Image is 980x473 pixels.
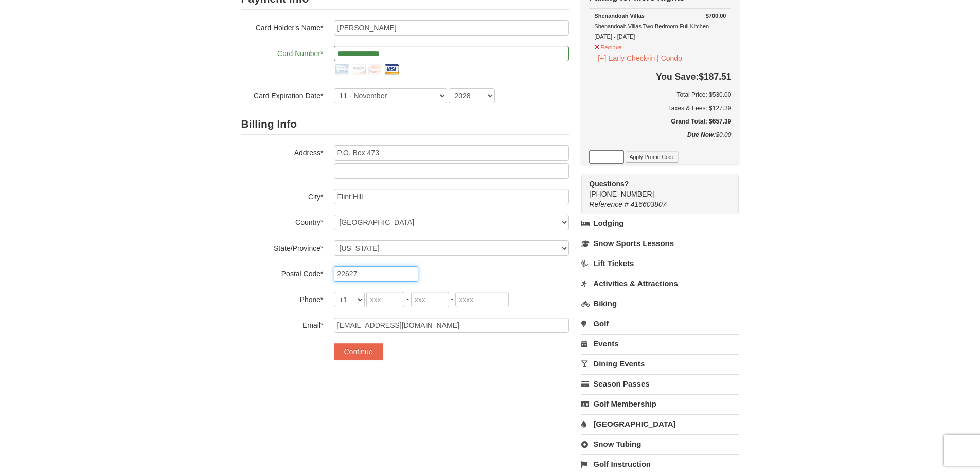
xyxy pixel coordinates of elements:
input: Email [334,318,569,333]
input: City [334,189,569,204]
label: Postal Code* [241,266,324,279]
strong: Shenandoah Villas [594,13,645,19]
label: Card Number* [241,46,324,59]
span: - [451,295,454,303]
div: Shenandoah Villas Two Bedroom Full Kitchen [DATE] - [DATE] [594,11,726,42]
a: Golf [581,314,739,333]
a: Snow Tubing [581,434,739,453]
input: xxxx [455,292,509,307]
label: City* [241,189,324,202]
a: Events [581,334,739,353]
a: Season Passes [581,374,739,393]
label: Card Expiration Date* [241,88,324,101]
h2: Billing Info [241,114,569,135]
input: Card Holder Name [334,20,569,36]
span: You Save: [656,72,699,82]
span: Reference # [589,200,628,208]
strong: Due Now: [687,131,716,138]
button: Continue [334,343,383,360]
a: Biking [581,294,739,313]
input: Billing Info [334,145,569,161]
label: Card Holder's Name* [241,20,324,33]
label: State/Province* [241,240,324,253]
img: visa.png [383,61,400,78]
img: mastercard.png [367,61,383,78]
div: $0.00 [589,130,731,150]
a: Snow Sports Lessons [581,234,739,253]
strong: Questions? [589,180,629,188]
button: Apply Promo Code [626,151,678,163]
div: Taxes & Fees: $127.39 [589,103,731,113]
span: 416603807 [631,200,667,208]
a: Lift Tickets [581,254,739,273]
label: Phone* [241,292,324,305]
button: Remove [594,40,622,52]
span: [PHONE_NUMBER] [589,179,720,198]
a: Activities & Attractions [581,274,739,293]
a: Golf Membership [581,394,739,413]
input: xxx [411,292,449,307]
del: $700.00 [706,13,726,19]
label: Email* [241,318,324,330]
h6: Total Price: $530.00 [589,90,731,100]
h5: Grand Total: $657.39 [589,116,731,127]
label: Country* [241,215,324,227]
button: [+] Early Check-in | Condo [594,52,686,64]
a: Lodging [581,214,739,233]
h4: $187.51 [589,72,731,82]
a: [GEOGRAPHIC_DATA] [581,414,739,433]
img: amex.png [334,61,350,78]
input: Postal Code [334,266,418,282]
a: Dining Events [581,354,739,373]
img: discover.png [350,61,367,78]
span: - [406,295,409,303]
input: xxx [366,292,404,307]
label: Address* [241,145,324,158]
